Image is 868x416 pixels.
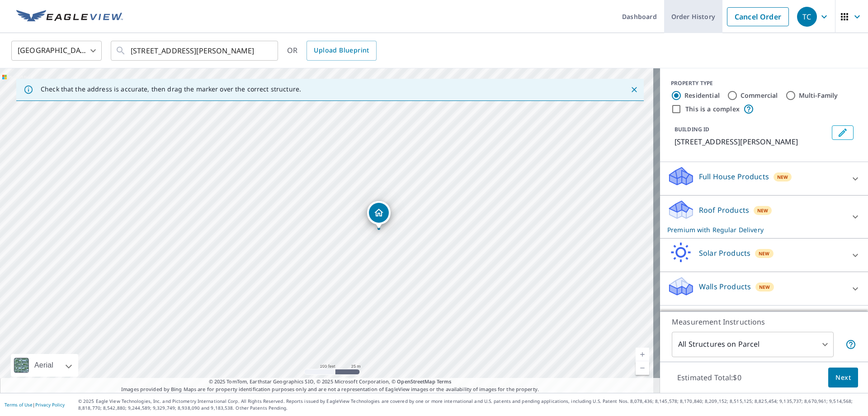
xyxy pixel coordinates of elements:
[667,166,861,191] div: Full House ProductsNew
[667,242,861,268] div: Solar ProductsNew
[667,225,844,234] p: Premium with Regular Delivery
[699,248,750,258] p: Solar Products
[845,339,856,350] span: Your report will include each building or structure inside the parcel boundary. In some cases, du...
[797,7,817,27] div: TC
[832,125,854,140] button: Edit building 1
[636,361,649,375] a: Current Level 18, Zoom Out
[777,173,788,181] span: New
[759,250,770,257] span: New
[727,7,789,26] a: Cancel Order
[314,45,369,56] span: Upload Blueprint
[209,378,452,386] span: © 2025 TomTom, Earthstar Geographics SIO, © 2025 Microsoft Corporation, ©
[675,125,709,133] p: BUILDING ID
[307,41,376,61] a: Upload Blueprint
[131,38,259,63] input: Search by address or latitude-longitude
[367,201,391,229] div: Dropped pin, building 1, Residential property, 3226 Kropp Rd Grove City, OH 43123
[699,205,749,215] p: Roof Products
[437,378,452,385] a: Terms
[757,207,769,214] span: New
[684,91,720,100] label: Residential
[672,316,856,327] p: Measurement Instructions
[397,378,435,385] a: OpenStreetMap
[11,38,102,63] div: [GEOGRAPHIC_DATA]
[287,41,377,61] div: OR
[741,91,778,100] label: Commercial
[672,332,834,357] div: All Structures on Parcel
[667,276,861,301] div: Walls ProductsNew
[32,354,56,377] div: Aerial
[35,402,65,408] a: Privacy Policy
[835,372,851,383] span: Next
[667,199,861,234] div: Roof ProductsNewPremium with Regular Delivery
[671,79,857,87] div: PROPERTY TYPE
[5,402,33,408] a: Terms of Use
[670,368,749,387] p: Estimated Total: $0
[41,85,301,93] p: Check that the address is accurate, then drag the marker over the correct structure.
[828,368,858,388] button: Next
[685,105,740,114] label: This is a complex
[699,281,751,292] p: Walls Products
[11,354,78,377] div: Aerial
[16,10,123,24] img: EV Logo
[628,84,640,96] button: Close
[799,91,838,100] label: Multi-Family
[636,348,649,361] a: Current Level 18, Zoom In
[675,136,828,147] p: [STREET_ADDRESS][PERSON_NAME]
[759,283,770,291] span: New
[5,402,65,407] p: |
[699,171,769,182] p: Full House Products
[78,398,863,411] p: © 2025 Eagle View Technologies, Inc. and Pictometry International Corp. All Rights Reserved. Repo...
